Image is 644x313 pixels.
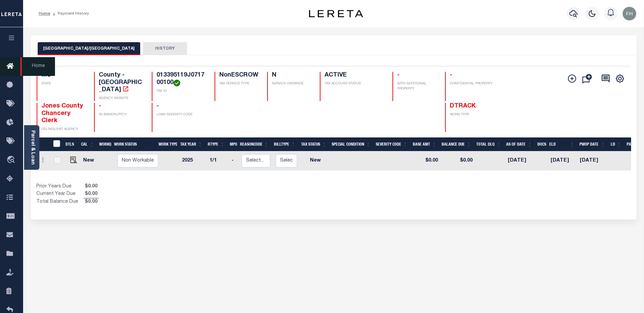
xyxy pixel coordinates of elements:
th: BillType: activate to sort column ascending [271,137,298,151]
th: CAL: activate to sort column ascending [78,137,96,151]
p: TAX SERVICE TYPE [219,81,259,86]
th: RType: activate to sort column ascending [205,137,227,151]
li: Payment History [50,11,89,17]
td: Current Year Due [36,191,84,198]
img: svg+xml;base64,PHN2ZyB4bWxucz0iaHR0cDovL3d3dy53My5vcmcvMjAwMC9zdmciIHBvaW50ZXItZXZlbnRzPSJub25lIi... [623,7,636,20]
p: WORK TYPE [450,112,495,117]
th: Special Condition: activate to sort column ascending [329,137,373,151]
th: As of Date: activate to sort column ascending [503,137,535,151]
span: DTRACK [450,103,476,109]
span: - [99,103,101,109]
p: IN BANKRUPTCY [99,112,144,117]
button: HISTORY [143,42,187,55]
td: $0.00 [412,151,441,170]
th: Work Status [111,137,158,151]
span: $0.00 [84,198,99,206]
th: ReasonCode: activate to sort column ascending [237,137,271,151]
th: Work Type [156,137,178,151]
p: CONFIDENTIAL PROPERTY [450,81,495,86]
th: Balance Due: activate to sort column ascending [439,137,474,151]
td: - [229,151,239,170]
p: TAX ID [157,89,206,94]
th: Base Amt: activate to sort column ascending [410,137,439,151]
td: New [300,151,331,170]
th: &nbsp;&nbsp;&nbsp;&nbsp;&nbsp;&nbsp;&nbsp;&nbsp;&nbsp;&nbsp; [36,137,49,151]
h4: ACTIVE [325,72,384,79]
p: DELINQUENT AGENCY [41,127,86,132]
th: &nbsp; [49,137,63,151]
th: ELD: activate to sort column ascending [547,137,577,151]
i: travel_explore [6,156,17,165]
p: SERVICE OVERRIDE [272,81,312,86]
td: Prior Years Due [36,183,84,191]
a: Home [39,12,50,16]
h4: 013395119J071700100 [157,72,206,86]
span: - [397,72,400,78]
p: STATE [41,81,86,86]
td: [DATE] [577,151,608,170]
a: Parcel & Loan [30,130,35,165]
td: $0.00 [441,151,475,170]
h4: MS [41,72,86,79]
th: PWOP Date: activate to sort column ascending [577,137,608,151]
p: WITH ADDITIONAL PROPERTY [397,81,437,92]
span: $0.00 [84,191,99,198]
h4: County - [GEOGRAPHIC_DATA] [99,72,144,94]
th: MPO [227,137,237,151]
p: AGENCY WEBSITE [99,96,144,101]
th: Tax Year: activate to sort column ascending [178,137,205,151]
h4: N [272,72,312,79]
span: - [450,72,452,78]
th: Tax Status: activate to sort column ascending [298,137,329,151]
p: LOAN SEVERITY CODE [157,112,206,117]
button: [GEOGRAPHIC_DATA]/[GEOGRAPHIC_DATA] [38,42,140,55]
td: New [80,151,99,170]
td: 1/1 [207,151,229,170]
td: Total Balance Due [36,198,84,206]
th: Severity Code: activate to sort column ascending [373,137,410,151]
td: 2025 [179,151,207,170]
th: DTLS [63,137,78,151]
th: Docs [535,137,547,151]
p: TAX ACCOUNT STATUS [325,81,384,86]
td: [DATE] [505,151,536,170]
span: - [157,103,159,109]
th: WorkQ [96,137,111,151]
td: [DATE] [548,151,577,170]
th: LD: activate to sort column ascending [608,137,624,151]
span: $0.00 [84,183,99,191]
img: logo-dark.svg [309,10,363,17]
th: Total DLQ: activate to sort column ascending [474,137,503,151]
span: Jones County Chancery Clerk [41,103,83,124]
span: Home [20,57,55,76]
h4: NonESCROW [219,72,259,79]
